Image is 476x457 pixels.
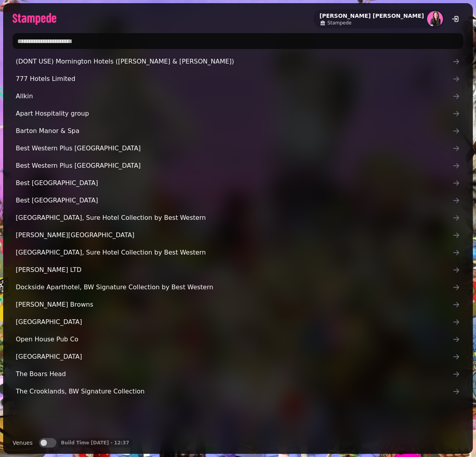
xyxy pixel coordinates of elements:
[16,283,452,292] span: Dockside Aparthotel, BW Signature Collection by Best Western
[16,126,452,136] span: Barton Manor & Spa
[13,314,463,330] a: [GEOGRAPHIC_DATA]
[13,245,463,260] a: [GEOGRAPHIC_DATA], Sure Hotel Collection by Best Western
[13,262,463,278] a: [PERSON_NAME] LTD
[320,12,424,20] h2: [PERSON_NAME] [PERSON_NAME]
[16,109,452,118] span: Apart Hospitality group
[13,175,463,191] a: Best [GEOGRAPHIC_DATA]
[16,196,452,205] span: Best [GEOGRAPHIC_DATA]
[13,297,463,313] a: [PERSON_NAME] Browns
[16,57,452,66] span: (DONT USE) Mornington Hotels ([PERSON_NAME] & [PERSON_NAME])
[16,335,452,344] span: Open House Pub Co
[16,369,452,379] span: The Boars Head
[13,349,463,365] a: [GEOGRAPHIC_DATA]
[13,106,463,122] a: Apart Hospitality group
[16,230,452,240] span: [PERSON_NAME][GEOGRAPHIC_DATA]
[16,387,452,396] span: The Crooklands, BW Signature Collection
[13,158,463,174] a: Best Western Plus [GEOGRAPHIC_DATA]
[16,178,452,188] span: Best [GEOGRAPHIC_DATA]
[16,144,452,153] span: Best Western Plus [GEOGRAPHIC_DATA]
[16,161,452,170] span: Best Western Plus [GEOGRAPHIC_DATA]
[13,13,56,25] img: logo
[16,74,452,84] span: 777 Hotels Limited
[448,11,463,27] button: logout
[13,54,463,69] a: (DONT USE) Mornington Hotels ([PERSON_NAME] & [PERSON_NAME])
[13,123,463,139] a: Barton Manor & Spa
[16,248,452,257] span: [GEOGRAPHIC_DATA], Sure Hotel Collection by Best Western
[13,227,463,243] a: [PERSON_NAME][GEOGRAPHIC_DATA]
[16,265,452,275] span: [PERSON_NAME] LTD
[61,440,129,446] p: Build Time [DATE] - 12:37
[16,300,452,309] span: [PERSON_NAME] Browns
[13,366,463,382] a: The Boars Head
[13,210,463,226] a: [GEOGRAPHIC_DATA], Sure Hotel Collection by Best Western
[13,384,463,399] a: The Crooklands, BW Signature Collection
[13,438,33,448] label: Venues
[16,317,452,327] span: [GEOGRAPHIC_DATA]
[327,20,351,26] span: Stampede
[13,332,463,347] a: Open House Pub Co
[13,71,463,87] a: 777 Hotels Limited
[13,279,463,295] a: Dockside Aparthotel, BW Signature Collection by Best Western
[16,92,452,101] span: Allkin
[427,11,443,27] img: aHR0cHM6Ly93d3cuZ3JhdmF0YXIuY29tL2F2YXRhci81ZjI2MzEzYWU4MzJiMzEwZWEyNzlmYWY0NDUxM2M3NT9zPTE1MCZkP...
[16,352,452,361] span: [GEOGRAPHIC_DATA]
[16,213,452,223] span: [GEOGRAPHIC_DATA], Sure Hotel Collection by Best Western
[13,88,463,104] a: Allkin
[13,193,463,208] a: Best [GEOGRAPHIC_DATA]
[320,20,424,26] a: Stampede
[13,140,463,156] a: Best Western Plus [GEOGRAPHIC_DATA]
